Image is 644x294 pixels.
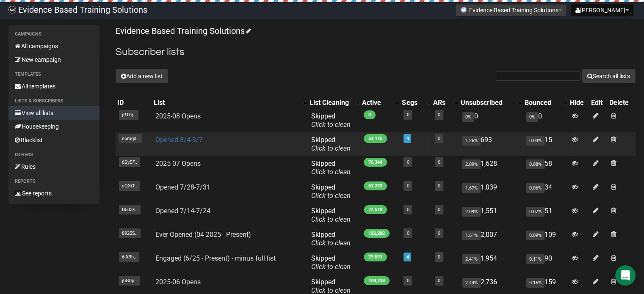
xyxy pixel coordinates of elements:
span: Skipped [311,136,351,152]
li: Reports [8,176,100,187]
a: Click to clean [311,144,351,152]
a: All templates [8,80,100,93]
a: Click to clean [311,239,351,247]
th: Bounced: No sort applied, activate to apply an ascending sort [523,97,568,109]
th: Delete: No sort applied, sorting is disabled [608,97,636,109]
div: Delete [609,99,634,107]
a: 2025-07 Opens [155,159,201,168]
a: 0 [438,278,440,283]
a: 0 [438,207,440,212]
a: 0 [438,159,440,165]
a: Click to clean [311,168,351,176]
span: 0.11% [526,254,544,264]
td: 90 [523,251,568,275]
a: Click to clean [311,215,351,223]
span: 54,176 [364,134,387,143]
th: Hide: No sort applied, sorting is disabled [568,97,589,109]
a: Click to clean [311,263,351,271]
td: 1,628 [459,156,523,180]
a: Rules [8,160,100,173]
button: Search all lists [582,69,636,83]
td: 109 [523,227,568,251]
span: 122,282 [364,229,390,238]
td: 1,039 [459,180,523,203]
a: See reports [8,187,100,200]
span: Skipped [311,183,351,200]
span: 0% [526,112,538,122]
img: 6a635aadd5b086599a41eda90e0773ac [8,6,16,14]
a: 0 [438,136,440,141]
a: Housekeeping [8,120,100,133]
a: 2025-06 Opens [155,278,201,286]
a: 0 [438,183,440,189]
span: jbGUp.. [119,276,140,286]
span: 6SyDF.. [119,157,140,167]
th: List: No sort applied, activate to apply an ascending sort [152,97,308,109]
span: 0.07% [526,207,544,217]
a: Evidence Based Training Solutions [116,26,250,36]
td: 15 [523,132,568,156]
a: All campaigns [8,39,100,53]
th: List Cleaning: No sort applied, activate to apply an ascending sort [308,97,360,109]
div: Hide [570,99,588,107]
td: 51 [523,203,568,227]
div: Bounced [525,99,560,107]
span: 0.09% [526,231,544,240]
a: View all lists [8,106,100,120]
span: 0.15% [526,278,544,288]
a: 0 [406,278,409,283]
span: 61,233 [364,181,387,190]
td: 1,954 [459,251,523,275]
a: 0 [406,183,409,189]
span: 1.67% [462,183,481,193]
div: Edit [591,99,606,107]
a: 4 [406,254,409,260]
span: 2.09% [462,207,481,217]
li: Campaigns [8,29,100,39]
button: Add a new list [116,69,168,83]
a: Blacklist [8,133,100,147]
div: List Cleaning [310,99,352,107]
a: 0 [406,159,409,165]
th: Edit: No sort applied, sorting is disabled [589,97,608,109]
span: 2.41% [462,254,481,264]
button: [PERSON_NAME] [571,4,633,16]
span: 0.08% [526,159,544,169]
td: 0 [459,109,523,132]
li: Lists & subscribers [8,96,100,106]
span: Skipped [311,207,351,223]
span: Skipped [311,254,351,271]
span: jRT0j.. [119,110,138,120]
span: 0.03% [526,136,544,146]
a: 2025-08 Opens [155,112,201,120]
li: Templates [8,69,100,80]
a: 0 [406,112,409,118]
div: Active [362,99,392,107]
th: ID: No sort applied, sorting is disabled [116,97,152,109]
span: 6iX9h.. [119,252,139,262]
span: 72,518 [364,205,387,214]
a: New campaign [8,53,100,66]
span: 79,091 [364,253,387,261]
a: 0 [406,207,409,212]
a: Opened 7/14-7/24 [155,207,210,215]
span: 109,238 [364,276,390,285]
div: ARs [433,99,451,107]
a: Click to clean [311,121,351,129]
a: 0 [438,112,440,118]
span: 0 [364,110,376,119]
span: 1.61% [462,231,481,240]
a: Opened 7/28-7/31 [155,183,210,191]
td: 1,551 [459,203,523,227]
li: Others [8,150,100,160]
span: 2.44% [462,278,481,288]
h2: Subscriber lists [116,44,636,60]
td: 693 [459,132,523,156]
div: ID [117,99,150,107]
th: Active: No sort applied, activate to apply an ascending sort [360,97,400,109]
span: 1.26% [462,136,481,146]
div: Unsubscribed [461,99,514,107]
a: Click to clean [311,192,351,200]
div: List [154,99,299,107]
a: 0 [438,254,440,260]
